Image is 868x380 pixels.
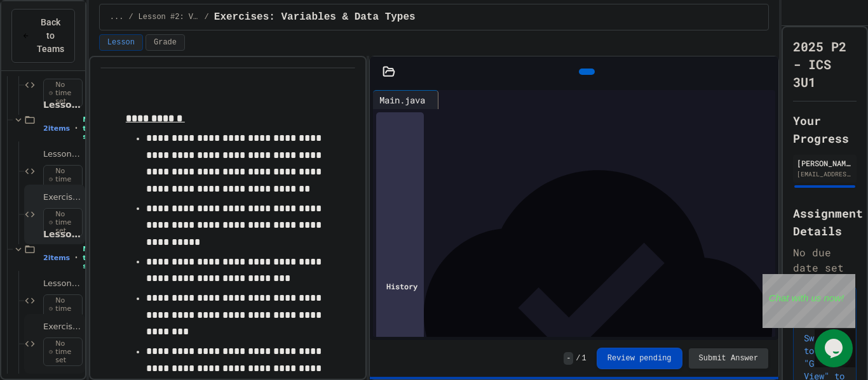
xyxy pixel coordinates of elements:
span: Back to Teams [37,16,64,56]
span: Lesson: User Input [43,278,83,289]
div: No due date set [793,245,857,275]
button: Back to Teams [11,9,75,63]
div: Main.java [373,90,438,109]
h1: 2025 P2 - ICS 3U1 [793,37,857,91]
span: No time set [43,294,83,324]
span: Lesson #3: User Input [43,228,83,240]
iframe: chat widget [815,329,855,367]
span: / [128,12,133,22]
div: [PERSON_NAME] [797,157,853,169]
span: 1 [582,353,587,364]
iframe: chat widget [763,274,855,328]
span: ... [110,12,124,22]
button: Submit Answer [689,348,769,369]
button: Lesson [99,34,143,51]
div: Main.java [373,93,431,107]
span: 2 items [43,254,70,262]
span: Lesson #2: Variables & Data Types [139,12,200,22]
span: • [75,123,78,133]
span: Submit Answer [699,353,759,364]
span: Exercises: Variables & Data Types [43,192,83,203]
span: Exercise: User Input [43,322,83,332]
span: No time set [83,115,100,141]
span: No time set [43,337,83,367]
span: No time set [43,165,83,194]
div: [EMAIL_ADDRESS][DOMAIN_NAME] [797,169,853,179]
span: Lesson: Variables & Data Types [43,149,83,160]
span: No time set [83,245,100,270]
span: Lesson #2: Variables & Data Types [43,99,83,110]
span: Exercises: Variables & Data Types [214,10,416,25]
button: Grade [146,34,185,51]
h2: Your Progress [793,112,857,147]
span: - [564,352,573,365]
span: No time set [43,208,83,237]
span: • [75,252,78,263]
span: No time set [43,79,83,108]
span: / [576,353,580,364]
button: Review pending [597,348,682,369]
span: 2 items [43,124,70,133]
h2: Assignment Details [793,204,857,240]
span: / [205,12,209,22]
